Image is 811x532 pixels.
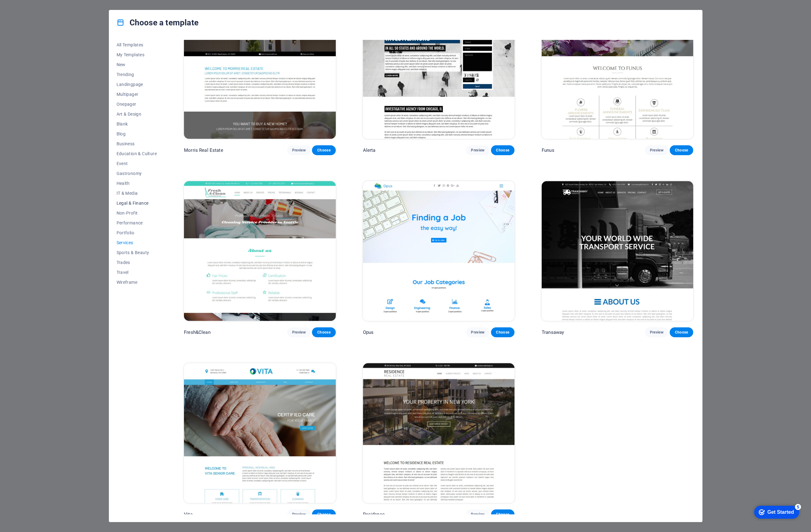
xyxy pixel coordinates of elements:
span: Preview [292,148,306,153]
img: Transaway [542,181,693,321]
button: Choose [312,509,335,519]
h4: Choose a template [117,18,198,28]
p: Residence [363,511,385,517]
span: Travel [117,270,157,275]
button: Landingpage [117,79,157,89]
button: New [117,60,157,70]
button: Performance [117,218,157,228]
div: Get Started 5 items remaining, 0% complete [5,3,50,16]
span: Choose [317,512,331,517]
button: Trades [117,257,157,267]
p: Alerta [363,147,376,153]
button: Legal & Finance [117,198,157,208]
button: Preview [645,145,668,155]
button: Preview [287,145,311,155]
span: Preview [471,330,484,335]
span: Preview [471,512,484,517]
span: Gastronomy [117,171,157,176]
button: Travel [117,267,157,277]
span: My Templates [117,52,157,57]
span: Art & Design [117,112,157,117]
span: Landingpage [117,82,157,87]
p: Opus [363,329,374,335]
span: Multipager [117,92,157,97]
span: Choose [675,330,688,335]
span: Services [117,240,157,245]
button: Multipager [117,89,157,99]
span: Event [117,161,157,166]
button: Sports & Beauty [117,248,157,257]
p: Funus [542,147,554,153]
span: Preview [292,330,306,335]
button: Services [117,238,157,248]
span: Choose [317,330,331,335]
div: Get Started [18,7,45,12]
span: Onepager [117,102,157,107]
span: Preview [292,512,306,517]
span: Health [117,181,157,186]
button: Choose [670,327,693,337]
span: Choose [675,148,688,153]
p: Vita [184,511,193,517]
button: Preview [466,509,489,519]
button: Wireframe [117,277,157,287]
span: Trending [117,72,157,77]
button: My Templates [117,50,157,60]
button: IT & Media [117,188,157,198]
div: 5 [46,1,52,7]
button: Choose [312,145,335,155]
button: Health [117,178,157,188]
button: Choose [491,509,514,519]
span: All Templates [117,42,157,47]
button: All Templates [117,40,157,50]
button: Preview [287,327,311,337]
img: Fresh&Clean [184,181,335,321]
span: Trades [117,260,157,265]
button: Portfolio [117,228,157,238]
span: IT & Media [117,191,157,196]
button: Choose [312,327,335,337]
span: Wireframe [117,280,157,285]
button: Art & Design [117,109,157,119]
span: Choose [496,512,510,517]
span: Legal & Finance [117,201,157,206]
button: Preview [287,509,311,519]
img: Opus [363,181,514,321]
span: Sports & Beauty [117,250,157,255]
button: Choose [491,327,514,337]
button: Preview [466,327,489,337]
img: Vita [184,363,335,503]
button: Business [117,139,157,149]
p: Morris Real Estate [184,147,223,153]
span: Non-Profit [117,211,157,215]
span: Choose [496,148,510,153]
button: Education & Culture [117,149,157,159]
span: Choose [317,148,331,153]
button: Blog [117,129,157,139]
button: Trending [117,70,157,79]
span: Business [117,141,157,146]
button: Blank [117,119,157,129]
button: Event [117,159,157,168]
p: Transaway [542,329,564,335]
span: Blog [117,131,157,136]
span: Performance [117,220,157,225]
span: Portfolio [117,230,157,235]
span: Choose [496,330,510,335]
button: Onepager [117,99,157,109]
button: Gastronomy [117,168,157,178]
p: Fresh&Clean [184,329,211,335]
span: Education & Culture [117,151,157,156]
span: Blank [117,121,157,126]
button: Choose [670,145,693,155]
span: New [117,62,157,67]
button: Non-Profit [117,208,157,218]
button: Preview [645,327,668,337]
img: Residence [363,363,514,503]
button: Choose [491,145,514,155]
button: Preview [466,145,489,155]
span: Preview [650,148,664,153]
span: Preview [471,148,484,153]
span: Preview [650,330,664,335]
